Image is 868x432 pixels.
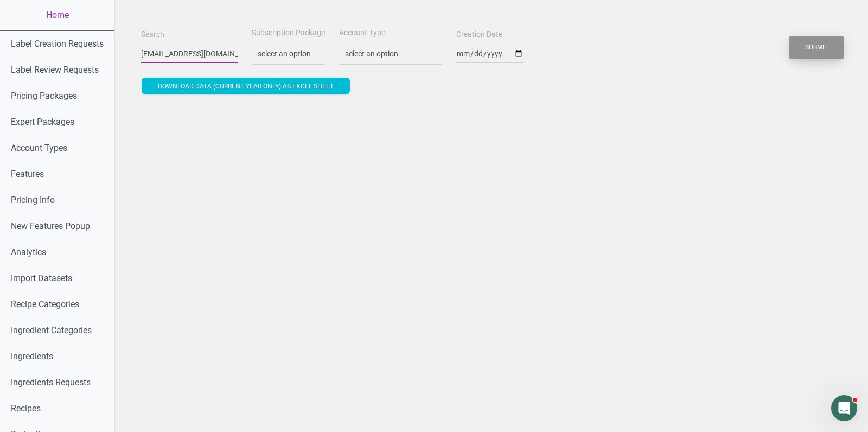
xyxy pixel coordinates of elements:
span: Download data (current year only) as excel sheet [158,82,334,90]
label: Account Type [339,28,385,39]
label: Search [141,29,164,40]
label: Creation Date [456,29,502,40]
button: Submit [789,36,844,59]
iframe: Intercom live chat [831,395,857,421]
button: Download data (current year only) as excel sheet [142,78,350,94]
label: Subscription Package [252,28,325,39]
